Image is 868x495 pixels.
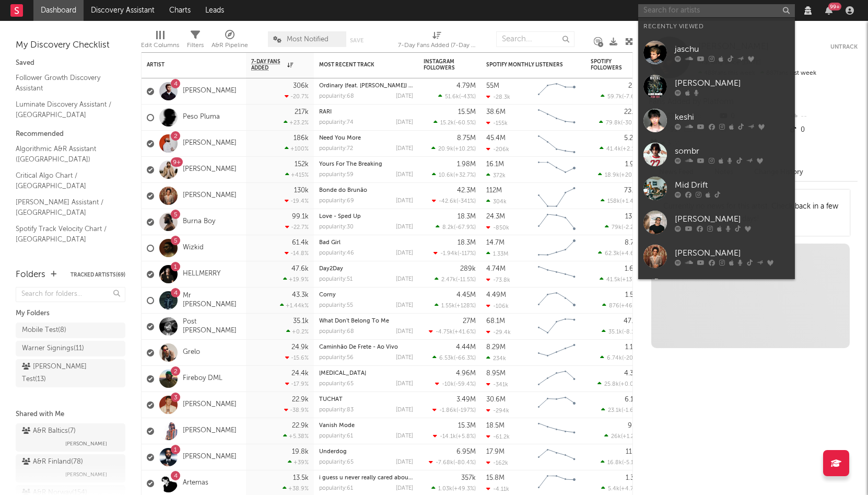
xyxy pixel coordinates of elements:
span: 62.3k [605,251,619,257]
span: 18.9k [605,172,619,178]
div: My Discovery Checklist [16,39,125,52]
button: Tracked Artists(69) [71,272,125,278]
span: +20.6 % [621,172,641,178]
div: ( ) [435,276,476,283]
div: 372k [486,172,506,179]
div: 7-Day Fans Added (7-Day Fans Added) [398,26,476,56]
div: -73.8k [486,277,510,283]
div: 0 [788,123,858,137]
div: 22.8M [624,109,643,116]
div: 306k [293,83,309,89]
div: 130k [294,187,309,194]
div: Filters [187,39,204,52]
a: jaschu [638,36,795,70]
a: Bonde do Brunão [319,188,367,193]
div: Folders [16,269,45,281]
div: Saved [16,57,125,70]
div: 4.37M [624,370,643,377]
span: 41.4k [606,146,621,152]
div: 47.4M [624,318,643,325]
a: Grelo [183,348,200,357]
div: 234k [486,355,506,362]
span: -59.4 % [455,382,474,387]
div: 186k [294,135,309,142]
span: -8.12 % [624,329,641,335]
span: 51.6k [445,94,459,100]
div: 35.1k [293,318,309,325]
div: 6.17M [625,396,643,403]
span: 20.9k [438,146,453,152]
div: [DATE] [396,224,413,230]
div: ( ) [431,145,476,152]
div: [PERSON_NAME] [675,213,790,225]
span: -11.5 % [458,277,474,283]
div: ( ) [600,145,643,152]
div: ( ) [432,198,476,204]
div: Need You More [319,135,413,141]
a: RARI [319,109,332,115]
div: -341k [486,381,508,388]
div: -17.9 % [285,381,309,387]
div: ( ) [599,119,643,126]
div: popularity: 59 [319,172,354,178]
a: Warner Signings(11) [16,341,125,356]
a: [PERSON_NAME] Assistant / [GEOGRAPHIC_DATA] [16,197,115,218]
svg: Chart title [533,157,580,183]
a: [PERSON_NAME] [183,191,237,200]
span: +0.06 % [620,382,641,387]
div: [DATE] [396,198,413,204]
div: +415 % [285,171,309,178]
div: 7-Day Fans Added (7-Day Fans Added) [398,39,476,52]
div: 18.3M [458,239,476,246]
div: popularity: 83 [319,407,354,413]
div: RARI [319,109,413,115]
div: 47.6k [291,266,309,272]
span: Most Notified [287,36,329,43]
div: popularity: 46 [319,250,354,256]
svg: Chart title [533,314,580,340]
span: [PERSON_NAME] [65,468,107,481]
a: keshi [638,103,795,137]
div: -850k [486,224,509,231]
div: 38.6M [486,109,506,116]
a: Fireboy DML [183,374,222,383]
svg: Chart title [533,235,580,261]
div: 3.49M [456,396,476,403]
span: 2.47k [441,277,456,283]
div: ( ) [597,381,643,387]
div: 4.49M [486,292,506,298]
div: sombr [675,145,790,157]
a: Yours For The Breaking [319,162,382,167]
a: i guess u never really cared about me [319,475,420,481]
span: +32.7 % [455,172,474,178]
a: Need You More [319,135,361,141]
div: 217k [295,109,309,116]
div: Bad Girl [319,240,413,246]
div: -38.9 % [284,407,309,413]
a: Underdog [319,449,347,455]
a: Ordinary (feat. [PERSON_NAME]) - Live from [GEOGRAPHIC_DATA] [319,83,499,89]
span: -117 % [459,251,474,257]
div: ( ) [601,407,643,413]
div: Ordinary (feat. Luke Combs) - Live from Lollapalooza [319,83,413,89]
svg: Chart title [533,105,580,131]
a: [PERSON_NAME] [638,239,795,273]
div: Recently Viewed [643,20,790,33]
div: +100 % [285,145,309,152]
div: 4.45M [456,292,476,298]
input: Search for folders... [16,287,125,302]
div: ( ) [436,224,476,231]
div: ( ) [601,198,643,204]
div: popularity: 68 [319,329,354,335]
span: -341 % [458,199,474,204]
a: Spotify Track Velocity Chart / [GEOGRAPHIC_DATA] [16,223,115,245]
div: Mid Drift [675,179,790,191]
svg: Chart title [533,261,580,287]
div: 18.3M [458,213,476,220]
div: ( ) [605,224,643,231]
a: Peso Pluma [183,113,220,122]
div: [DATE] [396,120,413,125]
span: 6.53k [439,355,454,361]
div: 5.24M [624,135,643,142]
div: 1.33M [486,250,508,257]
